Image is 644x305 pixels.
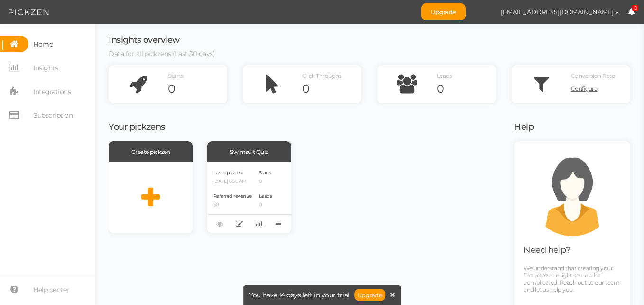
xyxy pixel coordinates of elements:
[524,265,619,293] span: We understand that creating your first pickzen might seem a bit complicated. Reach out to our tea...
[475,4,492,20] img: 506f105ced11a488d84d096843486574
[354,289,386,301] a: Upgrade
[213,179,252,185] p: [DATE] 6:56 AM
[421,3,466,20] a: Upgrade
[259,179,272,185] p: 0
[33,60,58,76] span: Insights
[33,37,53,52] span: Home
[501,8,614,16] span: [EMAIL_ADDRESS][DOMAIN_NAME]
[131,148,170,155] span: Create pickzen
[33,108,73,123] span: Subscription
[302,72,341,79] span: Click Throughs
[530,151,615,236] img: support.png
[109,122,165,132] span: Your pickzens
[302,82,361,96] div: 0
[259,170,271,176] span: Starts
[168,72,183,79] span: Starts
[571,85,598,92] span: Configure
[207,141,291,162] div: Swimsuit Quiz
[259,193,272,199] span: Leads
[571,72,615,79] span: Conversion Rate
[207,162,291,233] div: Last updated [DATE] 6:56 AM Referred revenue $0 Starts 0 Leads 0
[571,82,630,96] a: Configure
[109,35,180,45] span: Insights overview
[213,170,243,176] span: Last updated
[437,72,452,79] span: Leads
[33,282,69,297] span: Help center
[524,245,570,255] span: Need help?
[213,202,252,208] p: $0
[492,4,628,20] button: [EMAIL_ADDRESS][DOMAIN_NAME]
[632,5,639,12] span: 8
[109,49,215,58] span: Data for all pickzens (Last 30 days)
[249,292,350,298] span: You have 14 days left in your trial
[259,202,272,208] p: 0
[437,82,496,96] div: 0
[9,7,49,18] img: Pickzen logo
[213,193,252,199] span: Referred revenue
[33,84,71,99] span: Integrations
[514,122,534,132] span: Help
[168,82,227,96] div: 0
